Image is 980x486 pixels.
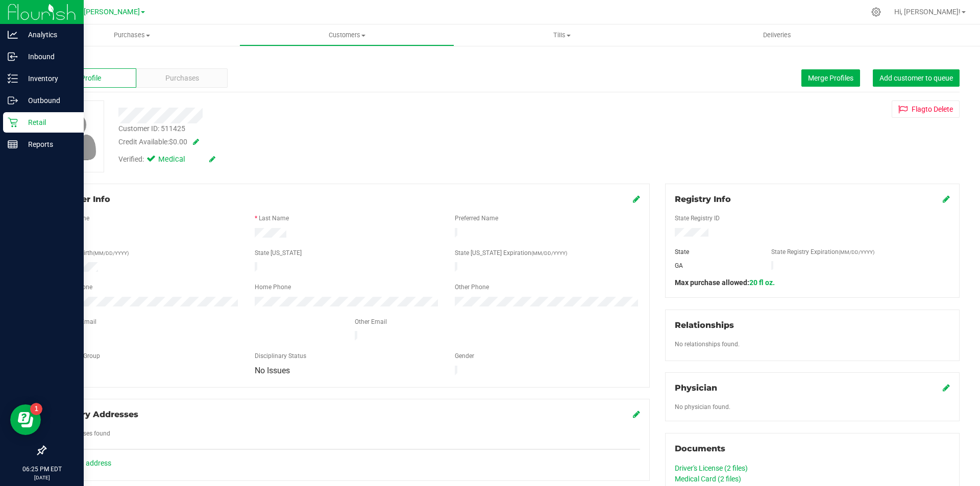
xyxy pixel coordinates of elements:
[675,403,730,411] span: No physician found.
[355,317,387,326] label: Other Email
[64,8,140,16] span: GA1 - [PERSON_NAME]
[531,250,567,256] span: (MM/DD/YYYY)
[255,366,290,375] span: No Issues
[118,123,185,134] div: Customer ID: 511425
[239,24,454,46] a: Customers
[675,464,748,472] a: Driver's License (2 files)
[240,31,454,40] span: Customers
[801,69,860,87] button: Merge Profiles
[8,95,18,106] inline-svg: Outbound
[8,117,18,127] inline-svg: Retail
[8,30,18,40] inline-svg: Analytics
[24,31,239,40] span: Purchases
[667,247,764,257] div: State
[455,214,498,223] label: Preferred Name
[455,31,669,40] span: Tills
[5,465,79,474] p: 06:25 PM EDT
[894,8,961,16] span: Hi, [PERSON_NAME]!
[259,214,289,223] label: Last Name
[675,340,740,349] label: No relationships found.
[749,278,775,287] span: 20 fl oz.
[255,351,306,361] label: Disciplinary Status
[455,283,489,292] label: Other Phone
[93,250,129,256] span: (MM/DD/YYYY)
[675,444,725,453] span: Documents
[165,73,199,84] span: Purchases
[255,248,302,258] label: State [US_STATE]
[892,100,960,118] button: Flagto Delete
[18,138,79,150] p: Reports
[870,7,883,17] div: Manage settings
[255,283,291,292] label: Home Phone
[771,247,874,257] label: State Registry Expiration
[8,52,18,62] inline-svg: Inbound
[18,94,79,107] p: Outbound
[670,24,885,46] a: Deliveries
[30,403,42,415] iframe: Resource center unread badge
[118,137,568,147] div: Credit Available:
[455,351,474,361] label: Gender
[675,194,731,204] span: Registry Info
[158,154,199,165] span: Medical
[81,73,101,84] span: Profile
[675,320,734,330] span: Relationships
[879,74,953,82] span: Add customer to queue
[749,31,805,40] span: Deliveries
[24,24,239,46] a: Purchases
[455,248,567,258] label: State [US_STATE] Expiration
[18,72,79,85] p: Inventory
[5,474,79,481] p: [DATE]
[8,73,18,84] inline-svg: Inventory
[59,248,129,258] label: Date of Birth
[8,139,18,149] inline-svg: Reports
[675,383,717,393] span: Physician
[675,214,720,223] label: State Registry ID
[873,69,960,87] button: Add customer to queue
[18,116,79,129] p: Retail
[118,154,215,165] div: Verified:
[454,24,669,46] a: Tills
[839,249,874,255] span: (MM/DD/YYYY)
[675,475,741,483] a: Medical Card (2 files)
[55,410,138,419] span: Delivery Addresses
[667,261,764,270] div: GA
[18,29,79,41] p: Analytics
[808,74,853,82] span: Merge Profiles
[675,278,775,287] span: Max purchase allowed:
[169,138,187,146] span: $0.00
[18,50,79,63] p: Inbound
[10,404,41,435] iframe: Resource center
